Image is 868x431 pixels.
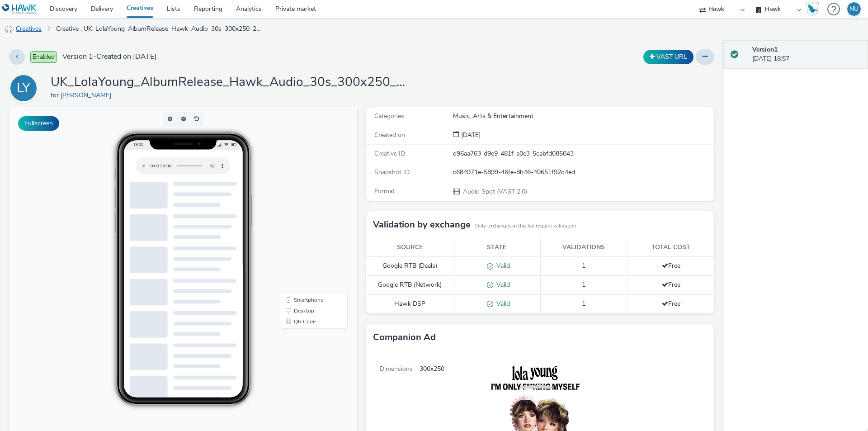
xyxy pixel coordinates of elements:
[51,91,61,99] span: for
[806,2,819,16] img: Hawk Academy
[806,2,823,16] a: Hawk Academy
[582,280,585,289] span: 1
[273,187,337,198] li: Smartphone
[18,116,59,131] button: Fullscreen
[30,51,57,63] span: Enabled
[459,131,481,140] div: Creation 19 September 2025, 18:57
[366,276,453,295] td: Google RTB (Network)
[582,299,585,308] span: 1
[752,45,778,54] strong: Version 1
[51,74,412,91] h1: UK_LolaYoung_AlbumRelease_Hawk_Audio_30s_300x250_20250919
[61,91,115,99] a: [PERSON_NAME]
[462,187,527,196] span: Audio Spot (VAST 2.0)
[493,280,510,289] span: Valid
[374,112,404,120] span: Categories
[373,331,436,344] h3: Companion Ad
[2,4,37,15] img: undefined Logo
[453,168,713,177] div: c684971e-5899-46fe-8b46-40651f92d4ed
[62,52,156,62] span: Version 1 - Created on [DATE]
[374,131,405,139] span: Created on
[124,35,134,40] span: 18:00
[374,168,410,176] span: Snapshot ID
[459,131,481,139] span: [DATE]
[374,149,405,158] span: Creative ID
[641,50,696,64] div: Duplicate the creative as a VAST URL
[366,294,453,313] td: Hawk DSP
[662,280,680,289] span: Free
[453,112,713,121] div: Music, Arts & Entertainment
[540,238,627,257] th: Validations
[475,223,576,230] small: Only exchanges in this list require validation
[453,238,541,257] th: State
[493,261,510,270] span: Valid
[9,84,42,92] a: LY
[366,257,453,276] td: Google RTB (Deals)
[285,201,305,206] span: Desktop
[849,2,859,16] div: NU
[752,45,861,64] div: [DATE] 18:57
[273,209,337,220] li: QR Code
[627,238,715,257] th: Total cost
[582,261,585,270] span: 1
[366,238,453,257] th: Source
[285,190,314,195] span: Smartphone
[273,198,337,209] li: Desktop
[453,149,713,158] div: d96aa763-d9e9-481f-a0e3-5cabfd085043
[493,299,510,308] span: Valid
[373,218,471,232] h3: Validation by exchange
[5,25,14,34] img: audio
[662,299,680,308] span: Free
[643,50,693,64] button: VAST URL
[285,212,307,217] span: QR Code
[17,76,30,101] div: LY
[374,187,395,195] span: Format
[662,261,680,270] span: Free
[52,18,269,40] a: Creative : UK_LolaYoung_AlbumRelease_Hawk_Audio_30s_300x250_20250919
